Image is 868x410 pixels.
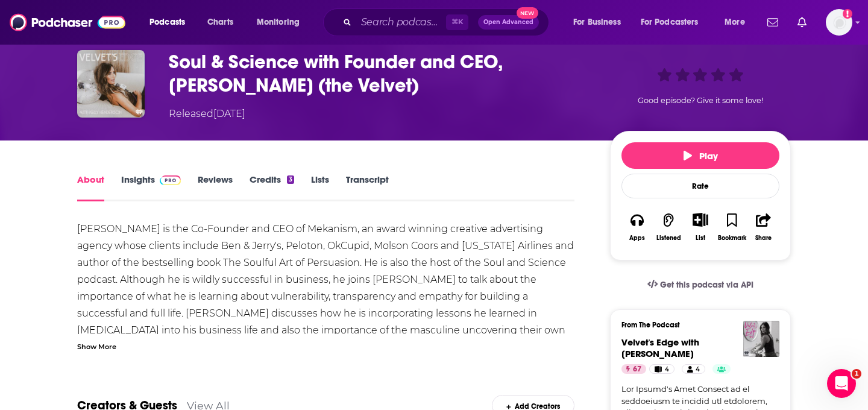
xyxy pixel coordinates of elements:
[250,174,294,201] a: Credits3
[716,13,760,32] button: open menu
[160,175,181,185] img: Podchaser Pro
[621,336,699,359] a: Velvet's Edge with Kelly Henderson
[633,364,641,376] span: 67
[621,336,699,359] span: Velvet's Edge with [PERSON_NAME]
[629,235,645,242] div: Apps
[718,235,746,242] div: Bookmark
[852,369,861,379] span: 1
[169,50,591,97] h1: Soul & Science with Founder and CEO, Jason Harris (the Velvet)
[621,205,653,249] button: Apps
[688,213,712,226] button: Show More Button
[660,280,753,290] span: Get this podcast via API
[684,150,718,162] span: Play
[346,174,389,201] a: Transcript
[200,13,241,32] a: Charts
[621,174,779,198] div: Rate
[248,13,315,32] button: open menu
[638,96,763,105] span: Good episode? Give it some love!
[311,174,329,201] a: Lists
[356,13,446,32] input: Search podcasts, credits, & more...
[649,364,675,374] a: 4
[827,369,856,398] iframe: Intercom live chat
[682,364,705,374] a: 4
[257,14,300,31] span: Monitoring
[826,9,852,36] button: Show profile menu
[621,142,779,169] button: Play
[141,13,201,32] button: open menu
[633,13,716,32] button: open menu
[149,14,185,31] span: Podcasts
[169,107,245,121] div: Released [DATE]
[763,12,783,33] a: Show notifications dropdown
[725,14,745,31] span: More
[621,364,646,374] a: 67
[755,235,772,242] div: Share
[77,174,104,201] a: About
[656,235,681,242] div: Listened
[696,234,705,242] div: List
[573,14,621,31] span: For Business
[638,270,763,300] a: Get this podcast via API
[478,15,539,30] button: Open AdvancedNew
[743,321,779,357] img: Velvet's Edge with Kelly Henderson
[653,205,684,249] button: Listened
[716,205,747,249] button: Bookmark
[198,174,233,201] a: Reviews
[565,13,636,32] button: open menu
[121,174,181,201] a: InsightsPodchaser Pro
[77,50,145,118] img: Soul & Science with Founder and CEO, Jason Harris (the Velvet)
[446,14,468,30] span: ⌘ K
[641,14,699,31] span: For Podcasters
[826,9,852,36] img: User Profile
[517,7,538,19] span: New
[826,9,852,36] span: Logged in as hannahlevine
[793,12,811,33] a: Show notifications dropdown
[10,11,125,34] img: Podchaser - Follow, Share and Rate Podcasts
[696,364,700,376] span: 4
[748,205,779,249] button: Share
[685,205,716,249] div: Show More ButtonList
[483,19,533,25] span: Open Advanced
[621,321,770,329] h3: From The Podcast
[207,14,233,31] span: Charts
[287,175,294,184] div: 3
[665,364,669,376] span: 4
[843,9,852,19] svg: Add a profile image
[335,8,561,36] div: Search podcasts, credits, & more...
